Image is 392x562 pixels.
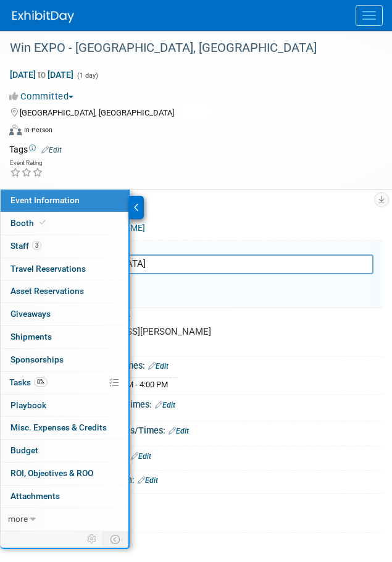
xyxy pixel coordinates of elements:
div: Exhibit Hall Dates/Times: [43,356,383,372]
span: Giveaways [10,309,51,319]
span: to [36,70,48,80]
a: Sponsorships [1,349,128,371]
a: Edit [41,146,62,154]
td: Toggle Event Tabs [103,531,128,547]
span: Staff [10,241,41,251]
a: Travel Reservations [1,258,128,280]
a: Edit [169,427,189,435]
a: Shipments [1,326,128,348]
span: Travel Reservations [10,264,86,274]
a: ROI, Objectives & ROO [1,463,128,485]
i: Booth reservation complete [40,219,46,226]
div: Event Venue Name: [43,240,383,256]
a: Edit [131,452,151,461]
span: 0% [34,377,48,387]
span: (1 day) [76,72,98,80]
span: Attachments [10,491,60,501]
span: Event Information [10,195,80,205]
span: [GEOGRAPHIC_DATA], [GEOGRAPHIC_DATA] [20,108,174,117]
button: Menu [356,5,383,26]
span: Misc. Expenses & Credits [10,422,107,432]
div: Exhibitor Prospectus: [43,447,383,463]
span: Sponsorships [10,354,64,364]
a: more [1,508,128,531]
span: Playbook [10,400,46,410]
span: Tasks [9,377,48,387]
span: Booth [10,218,48,228]
a: Misc. Expenses & Credits [1,417,128,439]
a: Attachments [1,485,128,508]
a: Edit [148,362,169,371]
span: Budget [10,445,38,455]
a: Staff3 [1,235,128,258]
span: 9:00 AM - 4:00 PM [105,380,168,389]
a: Asset Reservations [1,280,128,303]
a: Giveaways [1,303,128,325]
span: [DATE] [DATE] [9,69,74,80]
td: Personalize Event Tab Strip [81,531,103,547]
a: Playbook [1,395,128,417]
a: Event Information [1,190,128,212]
a: Budget [1,440,128,462]
div: Event Website: [43,203,383,219]
span: more [8,514,28,524]
a: Edit [138,476,158,485]
a: Edit [155,401,175,409]
span: ROI, Objectives & ROO [10,468,93,478]
div: Booth Set-up Dates/Times: [43,395,383,411]
div: Event Notes: [43,494,383,510]
div: In-Person [23,125,52,135]
td: Tags [9,143,62,156]
span: 3 [32,241,41,250]
img: ExhibitDay [12,10,74,23]
div: Event Rating [10,160,43,166]
pre: [STREET_ADDRESS][PERSON_NAME] [57,326,369,337]
div: Booth Dismantle Dates/Times: [43,421,383,437]
img: Format-Inperson.png [9,125,22,135]
a: Tasks0% [1,372,128,394]
div: Win EXPO - [GEOGRAPHIC_DATA], [GEOGRAPHIC_DATA] [6,37,367,59]
span: Asset Reservations [10,286,84,296]
div: Exhibit Hall Floor Plan: [43,471,383,487]
button: Committed [9,90,78,103]
div: Event Format [9,123,367,141]
span: Shipments [10,332,52,342]
a: Booth [1,212,128,235]
div: Event Venue Address: [43,308,383,324]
